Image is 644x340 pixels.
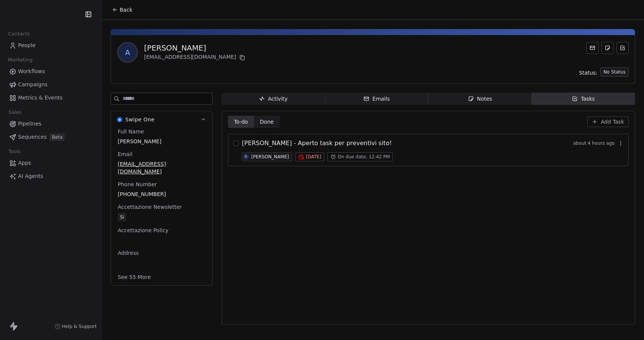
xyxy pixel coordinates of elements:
[116,150,134,158] span: Email
[18,81,47,89] span: Campaigns
[62,323,97,329] span: Help & Support
[50,133,65,141] span: Beta
[18,133,47,141] span: Sequences
[5,146,24,157] span: Tools
[111,128,212,285] div: Swipe OneSwipe One
[118,190,205,198] span: [PHONE_NUMBER]
[18,41,36,49] span: People
[116,227,170,234] span: Accettazione Policy
[468,95,492,103] div: Notes
[18,94,62,102] span: Metrics & Events
[6,92,95,104] a: Metrics & Events
[116,128,146,135] span: Full Name
[5,107,25,118] span: Sales
[113,270,155,284] button: See 55 More
[18,120,41,128] span: Pipelines
[120,213,124,221] div: Si
[125,116,155,123] span: Swipe One
[242,139,392,148] span: [PERSON_NAME] - Aperto task per preventivi sito!
[116,181,158,188] span: Phone Number
[18,159,31,167] span: Apps
[120,6,132,14] span: Back
[144,53,247,62] div: [EMAIL_ADDRESS][DOMAIN_NAME]
[6,131,95,143] a: SequencesBeta
[55,323,97,329] a: Help & Support
[600,67,629,77] button: No Status
[327,152,393,161] button: On due date, 12:42 PM
[306,154,321,160] span: [DATE]
[6,65,95,78] a: Workflows
[295,152,324,161] button: [DATE]
[6,118,95,130] a: Pipelines
[573,140,615,146] span: about 4 hours ago
[6,78,95,91] a: Campaigns
[6,157,95,169] a: Apps
[118,160,205,175] span: [EMAIL_ADDRESS][DOMAIN_NAME]
[6,170,95,182] a: AI Agents
[18,67,45,75] span: Workflows
[245,154,248,160] div: R
[579,69,597,77] span: Status:
[251,154,289,159] div: [PERSON_NAME]
[108,3,137,17] button: Back
[587,116,629,127] button: Add Task
[5,54,36,66] span: Marketing
[118,138,205,145] span: [PERSON_NAME]
[116,249,140,257] span: Address
[144,43,247,53] div: [PERSON_NAME]
[363,95,390,103] div: Emails
[260,118,274,126] span: Done
[111,111,212,128] button: Swipe OneSwipe One
[118,43,137,61] span: A
[18,172,43,180] span: AI Agents
[117,117,122,122] img: Swipe One
[6,39,95,52] a: People
[259,95,287,103] div: Activity
[338,154,390,160] span: On due date, 12:42 PM
[601,118,624,126] span: Add Task
[5,28,33,40] span: Contacts
[116,203,183,211] span: Accettazione Newsletter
